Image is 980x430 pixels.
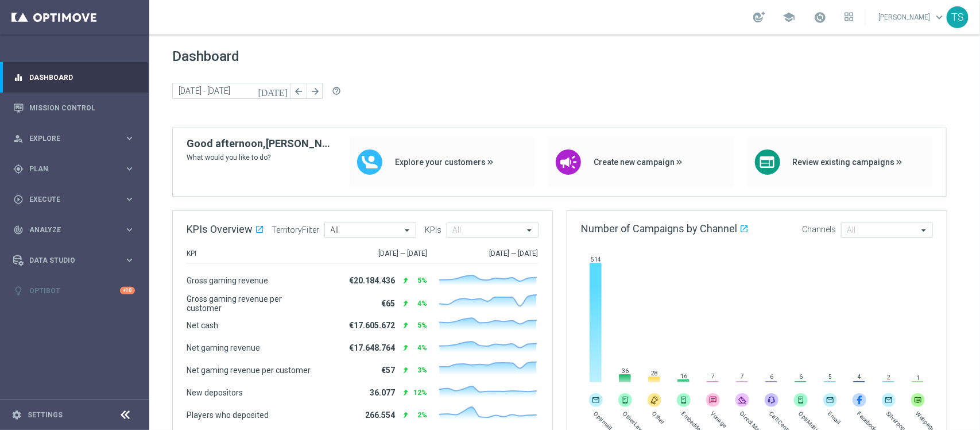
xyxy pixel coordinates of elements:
[29,257,124,264] span: Data Studio
[877,9,947,26] a: [PERSON_NAME]keyboard_arrow_down
[124,194,135,205] i: keyboard_arrow_right
[13,133,24,144] i: person_search
[13,93,135,123] div: Mission Control
[13,286,135,295] button: lightbulb Optibot +10
[13,103,135,113] button: Mission Control
[11,410,22,420] i: settings
[29,166,124,172] span: Plan
[13,73,135,82] button: equalizer Dashboard
[13,225,124,235] div: Analyze
[13,164,135,174] button: gps_fixed Plan keyboard_arrow_right
[933,11,946,24] span: keyboard_arrow_down
[13,225,135,235] button: track_changes Analyze keyboard_arrow_right
[13,194,24,205] i: play_circle_outline
[13,195,135,204] button: play_circle_outline Execute keyboard_arrow_right
[29,93,135,123] a: Mission Control
[29,275,120,306] a: Optibot
[13,256,135,265] button: Data Studio keyboard_arrow_right
[124,133,135,144] i: keyboard_arrow_right
[13,133,124,144] div: Explore
[947,6,969,28] div: TS
[13,286,24,296] i: lightbulb
[13,255,124,266] div: Data Studio
[13,72,24,83] i: equalizer
[13,194,124,205] div: Execute
[29,226,124,233] span: Analyze
[13,164,124,174] div: Plan
[124,224,135,235] i: keyboard_arrow_right
[13,62,135,93] div: Dashboard
[124,163,135,174] i: keyboard_arrow_right
[29,196,124,203] span: Execute
[13,225,24,235] i: track_changes
[13,164,24,174] i: gps_fixed
[13,275,135,306] div: Optibot
[783,11,795,24] span: school
[29,62,135,93] a: Dashboard
[29,135,124,142] span: Explore
[120,287,135,294] div: +10
[28,412,63,419] a: Settings
[13,134,135,143] button: person_search Explore keyboard_arrow_right
[124,255,135,266] i: keyboard_arrow_right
